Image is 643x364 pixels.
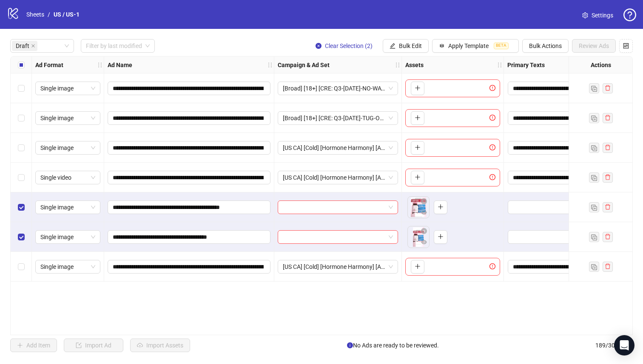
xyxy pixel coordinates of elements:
[283,141,393,154] span: [US CA] [Cold] [Hormone Harmony] [ASC] [LP: Q1 - 03 MAR -2025 - hormonal Quiz 10Q -15%off 6] [29 ...
[97,62,103,68] span: holder
[11,192,32,222] div: Select row 5
[405,60,424,70] strong: Assets
[309,39,379,53] button: Clear Selection (2)
[16,41,29,51] span: Draft
[52,10,81,19] a: US / US-1
[48,10,50,19] li: /
[316,43,321,49] span: close-circle
[494,42,509,49] span: BETA
[267,62,273,68] span: holder
[438,204,444,210] span: plus
[347,341,439,350] span: No Ads are ready to be reviewed.
[507,260,585,274] div: Edit values
[589,172,599,183] button: Duplicate
[489,144,498,150] span: exclamation-circle
[10,339,57,352] button: Add Item
[507,111,585,125] div: Edit values
[11,56,32,73] div: Select all rows
[399,56,401,73] div: Resize Campaign & Ad Set column
[401,62,407,68] span: holder
[503,62,509,68] span: holder
[283,171,393,184] span: [US CA] [Cold] [Hormone Harmony] [ASC] [LP: Q1 - 03 MAR -2025 - hormonal Quiz 10Q -15%off 5] [19 ...
[419,237,429,248] button: Preview
[589,262,599,272] button: Duplicate
[419,208,429,218] button: Preview
[40,141,95,154] span: Single image
[399,42,422,49] span: Bulk Edit
[489,263,498,269] span: exclamation-circle
[383,39,429,53] button: Bulk Edit
[325,42,373,49] span: Clear Selection (2)
[130,339,190,352] button: Import Assets
[489,85,498,91] span: exclamation-circle
[40,82,95,95] span: Single image
[419,226,429,237] button: Delete
[497,62,503,68] span: holder
[448,42,489,49] span: Apply Template
[507,141,585,155] div: Edit values
[25,10,46,19] a: Sheets
[415,115,421,121] span: plus
[522,39,569,53] button: Bulk Actions
[283,112,393,124] span: [Broad] [18+] [CRE: Q3-09-SEP-2025-TUG-OF-WAR-WEIGHT-HERO-HHPN][29 Sep 2025]
[507,230,585,244] div: Edit values
[102,56,104,73] div: Resize Ad Format column
[272,56,274,73] div: Resize Ad Name column
[11,163,32,192] div: Select row 4
[589,202,599,212] button: Duplicate
[421,228,427,234] span: close-circle
[12,41,37,51] span: Draft
[489,115,498,121] span: exclamation-circle
[595,341,633,350] span: 189 / 300 items
[582,12,588,18] span: setting
[507,81,585,96] div: Edit values
[283,82,393,95] span: [Broad] [18+] [CRE: Q3-09-SEP-2025-NO-WAY-THREAD-WEIGHT-TEXT-BUBBLE-HH][29 Sep 2025]
[11,222,32,252] div: Select row 6
[623,43,629,49] span: control
[11,252,32,282] div: Select row 7
[108,60,132,70] strong: Ad Name
[529,42,562,49] span: Bulk Actions
[35,60,63,70] strong: Ad Format
[390,43,395,49] span: edit
[623,8,636,21] span: question-circle
[408,226,429,248] img: Asset 1
[11,73,32,103] div: Select row 1
[589,143,599,153] button: Duplicate
[11,103,32,133] div: Select row 2
[411,82,424,95] button: Add
[411,171,424,184] button: Add
[589,83,599,93] button: Duplicate
[572,39,616,53] button: Review Ads
[64,339,123,352] button: Import Ad
[415,174,421,180] span: plus
[575,8,620,22] a: Settings
[415,144,421,150] span: plus
[421,239,427,245] span: eye
[507,170,585,185] div: Edit values
[415,85,421,91] span: plus
[347,342,353,348] span: info-circle
[419,197,429,207] button: Delete
[619,39,633,53] button: Configure table settings
[421,209,427,215] span: eye
[40,171,95,184] span: Single video
[507,60,545,70] strong: Primary Texts
[11,133,32,163] div: Select row 3
[40,112,95,124] span: Single image
[408,197,429,218] div: Asset 1
[31,44,35,48] span: close
[507,200,585,214] div: Edit values
[103,62,109,68] span: holder
[489,174,498,180] span: exclamation-circle
[592,11,613,20] span: Settings
[278,60,330,70] strong: Campaign & Ad Set
[501,56,504,73] div: Resize Assets column
[411,260,424,274] button: Add
[421,198,427,204] span: close-circle
[411,111,424,125] button: Add
[589,232,599,242] button: Duplicate
[411,141,424,155] button: Add
[614,335,634,356] div: Open Intercom Messenger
